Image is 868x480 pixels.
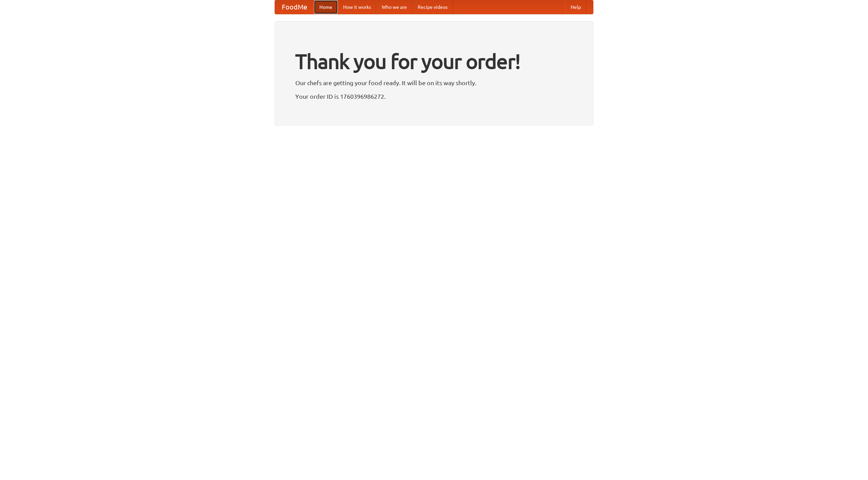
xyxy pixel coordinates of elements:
[338,0,376,14] a: How it works
[295,78,573,88] p: Our chefs are getting your food ready. It will be on its way shortly.
[295,91,573,101] p: Your order ID is 1760396986272.
[565,0,586,14] a: Help
[295,45,573,78] h1: Thank you for your order!
[412,0,453,14] a: Recipe videos
[275,0,314,14] a: FoodMe
[314,0,338,14] a: Home
[376,0,412,14] a: Who we are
